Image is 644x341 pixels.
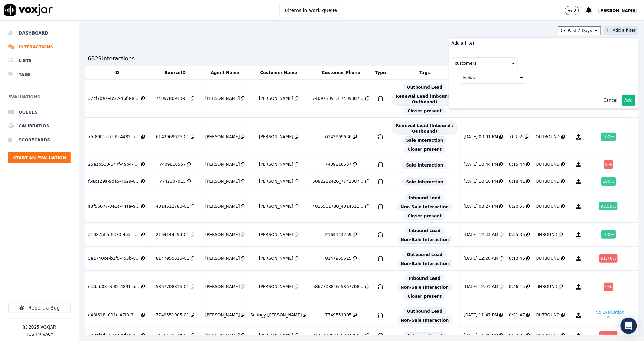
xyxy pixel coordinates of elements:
span: Outbound Lead [403,251,447,258]
div: 0:18:41 [509,179,525,184]
div: [PERSON_NAME] [259,232,293,237]
div: 0:21:47 [509,312,525,318]
div: 91.76 % [599,254,618,263]
div: 75f89f1a-b3d9-4482-a44f-b6f29530a027 [88,134,140,140]
div: [PERSON_NAME] [205,256,240,261]
span: Sale Interaction [402,161,447,169]
span: Inbound Lead [405,194,445,202]
div: [DATE] 12:01 AM [464,284,498,290]
div: 0:46:15 [509,284,525,290]
div: [PERSON_NAME] [205,179,240,184]
button: Privacy [36,332,53,337]
p: 0 [574,8,576,13]
span: Closer present [404,107,446,115]
div: [PERSON_NAME] [259,256,293,261]
div: 4014511780-C1 [156,203,189,209]
span: Non-Sale Interaction [397,316,453,324]
div: 0:20:57 [509,203,525,209]
div: [PERSON_NAME] [259,333,293,338]
div: [PERSON_NAME] [205,232,240,237]
div: OUTBOUND [536,162,560,167]
button: Cancel [604,97,618,103]
button: customers [452,57,518,69]
div: 100 % [601,133,616,141]
button: No Evaluation Yet [592,308,628,322]
div: OUTBOUND [536,134,560,140]
button: 0 [565,6,579,15]
button: TOS [26,332,34,337]
div: [PERSON_NAME] [205,134,240,140]
div: 0 % [604,283,613,291]
div: 32cf7be7-4c22-46f8-8b18-1b564a22157a [88,96,140,101]
li: Interactions [8,40,71,54]
img: voxjar logo [4,4,53,16]
div: OUTBOUND [536,179,560,184]
div: 100 % [601,177,616,186]
div: 5082212426_7742307015 [313,179,364,184]
span: Inbound Lead [405,275,445,282]
div: [PERSON_NAME] [205,284,240,290]
div: 8147955615 [325,256,351,261]
div: [PERSON_NAME] [259,179,293,184]
div: 7742307015 [159,179,186,184]
div: [PERSON_NAME] [259,203,293,209]
a: Queues [8,105,71,119]
div: 0 % [604,160,613,169]
div: 5867708816-C1 [156,284,189,290]
div: OUTBOUND [536,256,560,261]
div: 7409780913_7409887408 [313,96,364,101]
div: 6142969636-C1 [156,134,189,140]
div: 2164144259 [325,232,351,237]
span: Outbound Lead [403,332,447,340]
div: 93.59 % [599,202,618,210]
li: Tags [8,68,71,82]
div: 8147955615-C1 [156,256,189,261]
button: Type [375,70,386,75]
span: Outbound Lead [403,84,447,91]
div: [DATE] 11:40 PM [464,333,498,338]
div: [PERSON_NAME] [259,96,293,101]
button: SourceID [165,70,186,75]
p: Add a filter [452,40,475,46]
div: e48f618f-011c-47f8-8b52-83fae34a47b8 [88,312,140,318]
div: [DATE] 10:16 PM [464,179,498,184]
div: [DATE] 10:44 PM [464,162,498,167]
div: 7409818557 [159,162,186,167]
span: Non-Sale Interaction [397,236,453,244]
div: [DATE] 03:01 PM [464,134,498,140]
button: Customer Phone [322,70,360,75]
div: OUTBOUND [536,203,560,209]
div: 7409818557 [325,162,351,167]
div: 0:23:25 [509,333,525,338]
div: ef3bfb08-9b82-4891-be53-f17ba0ffe33b [88,284,140,290]
button: Agent Name [211,70,240,75]
p: 2025 Voxjar [29,324,56,330]
div: [PERSON_NAME] [259,162,293,167]
div: 0:15:44 [509,162,525,167]
div: [DATE] 11:47 PM [464,312,498,318]
div: 398afcd3-53c2-4d1a-9348-abc27746b0f1 [88,333,140,338]
div: 310875b5-6373-453f-b5ff-a812c9a1c54f [88,232,140,237]
a: Calibration [8,119,71,133]
span: Sale Interaction [402,136,447,144]
button: Customer Name [260,70,297,75]
h6: Evaluations [8,93,71,105]
div: [PERSON_NAME] [205,162,240,167]
span: Sale Interaction [402,178,447,186]
div: 100 % [601,230,616,239]
button: ID [114,70,119,75]
div: [PERSON_NAME] [205,203,240,209]
span: Inbound Lead [405,227,445,235]
div: f5ac129a-9da5-4629-88d5-ff08f9f86aad [88,179,140,184]
a: Scorecards [8,133,71,147]
div: Open Intercom Messenger [621,318,637,334]
button: Add [622,95,635,106]
span: Outbound Lead [403,307,447,315]
div: a3f56677-0e1c-44aa-9c37-d198d99292f4 [88,203,140,209]
div: [DATE] 03:27 PM [464,203,498,209]
div: 5a1740ce-b1f5-453b-8d0f-bbaf3148c35b [88,256,140,261]
div: 6329 Interaction s [88,55,135,63]
div: OUTBOUND [536,333,560,338]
